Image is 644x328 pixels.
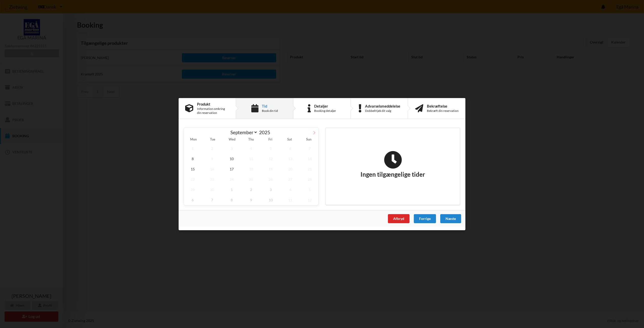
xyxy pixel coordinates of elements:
[242,138,261,141] span: Thu
[262,164,279,174] span: September 19, 2025
[414,214,436,223] div: Forrige
[301,195,318,205] span: October 12, 2025
[184,143,202,153] span: September 1, 2025
[243,153,260,164] span: September 11, 2025
[262,109,278,113] div: Book din tid
[262,143,279,153] span: September 5, 2025
[301,143,318,153] span: September 7, 2025
[204,195,221,205] span: October 7, 2025
[243,195,260,205] span: October 9, 2025
[184,164,202,174] span: September 15, 2025
[299,138,318,141] span: Sun
[223,174,240,184] span: September 24, 2025
[388,214,410,223] div: Afbryd
[365,104,400,108] div: Advarselsmeddelelse
[223,195,240,205] span: October 8, 2025
[243,143,260,153] span: September 4, 2025
[243,184,260,195] span: October 2, 2025
[184,138,203,141] span: Mon
[197,102,229,106] div: Produkt
[223,164,240,174] span: September 17, 2025
[281,195,299,205] span: October 11, 2025
[204,143,221,153] span: September 2, 2025
[204,164,221,174] span: September 16, 2025
[258,129,274,135] input: Year
[262,195,279,205] span: October 10, 2025
[314,104,336,108] div: Detaljer
[243,174,260,184] span: September 25, 2025
[228,129,258,135] select: Month
[301,174,318,184] span: September 28, 2025
[301,164,318,174] span: September 21, 2025
[223,143,240,153] span: September 3, 2025
[262,174,279,184] span: September 26, 2025
[184,153,202,164] span: September 8, 2025
[427,104,459,108] div: Bekræftelse
[204,184,221,195] span: September 30, 2025
[184,174,202,184] span: September 22, 2025
[262,153,279,164] span: September 12, 2025
[261,138,280,141] span: Fri
[301,184,318,195] span: October 5, 2025
[222,138,242,141] span: Wed
[280,138,299,141] span: Sat
[184,195,202,205] span: October 6, 2025
[204,153,221,164] span: September 9, 2025
[281,143,299,153] span: September 6, 2025
[203,138,222,141] span: Tue
[281,164,299,174] span: September 20, 2025
[204,174,221,184] span: September 23, 2025
[223,153,240,164] span: September 10, 2025
[281,174,299,184] span: September 27, 2025
[262,184,279,195] span: October 3, 2025
[223,184,240,195] span: October 1, 2025
[360,151,425,178] h2: Ingen tilgængelige tider
[184,184,202,195] span: September 29, 2025
[314,109,336,113] div: Booking detaljer
[427,109,459,113] div: Bekræft din reservation
[365,109,400,113] div: Dobbelttjek dit valg
[262,104,278,108] div: Tid
[243,164,260,174] span: September 18, 2025
[301,153,318,164] span: September 14, 2025
[197,107,229,115] div: Information omkring din reservation
[281,184,299,195] span: October 4, 2025
[440,214,461,223] div: Næste
[281,153,299,164] span: September 13, 2025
